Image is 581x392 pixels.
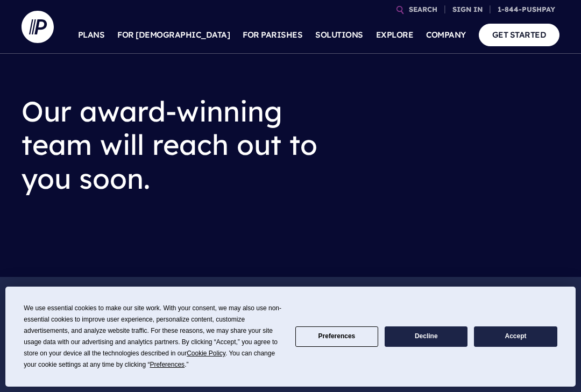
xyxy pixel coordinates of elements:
a: COMPANY [426,16,466,54]
h2: Our award-winning team will reach out to you soon. [22,86,328,204]
a: EXPLORE [376,16,414,54]
span: Preferences [150,361,185,368]
a: FOR PARISHES [243,16,302,54]
div: Cookie Consent Prompt [5,287,576,387]
a: GET STARTED [479,24,560,46]
button: Preferences [295,326,378,347]
button: Decline [385,326,467,347]
button: Accept [474,326,557,347]
a: FOR [DEMOGRAPHIC_DATA] [117,16,230,54]
div: We use essential cookies to make our site work. With your consent, we may also use non-essential ... [24,303,282,370]
a: SOLUTIONS [315,16,363,54]
span: Cookie Policy [187,350,225,357]
a: PLANS [78,16,105,54]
